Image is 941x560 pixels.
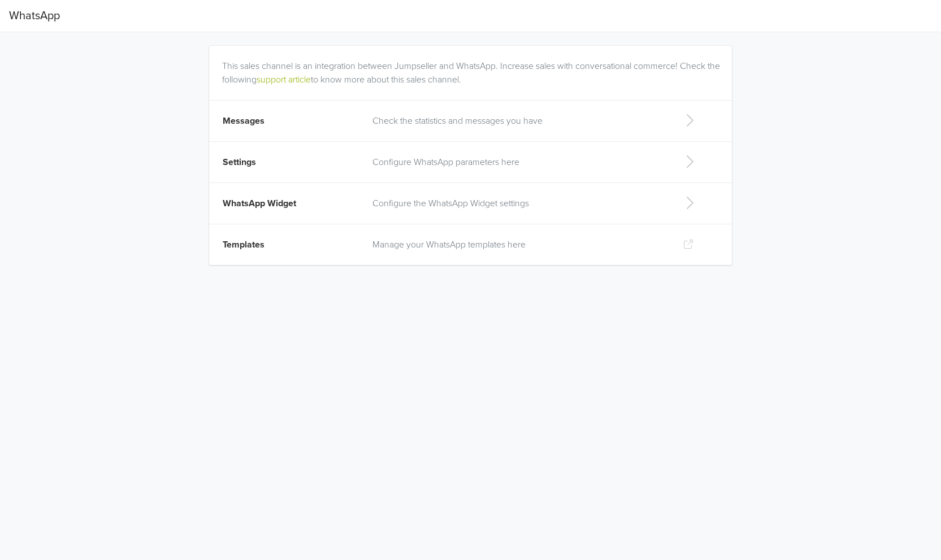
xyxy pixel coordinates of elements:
[311,74,461,85] a: to know more about this sales channel.
[372,197,665,210] p: Configure the WhatsApp Widget settings
[223,157,256,168] span: Settings
[372,155,665,169] p: Configure WhatsApp parameters here
[372,238,665,251] p: Manage your WhatsApp templates here
[257,74,311,85] a: support article
[223,115,264,127] span: Messages
[222,46,723,86] div: This sales channel is an integration between Jumpseller and WhatsApp. Increase sales with convers...
[223,239,264,250] span: Templates
[9,5,60,27] span: WhatsApp
[223,198,296,209] span: WhatsApp Widget
[372,114,665,128] p: Check the statistics and messages you have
